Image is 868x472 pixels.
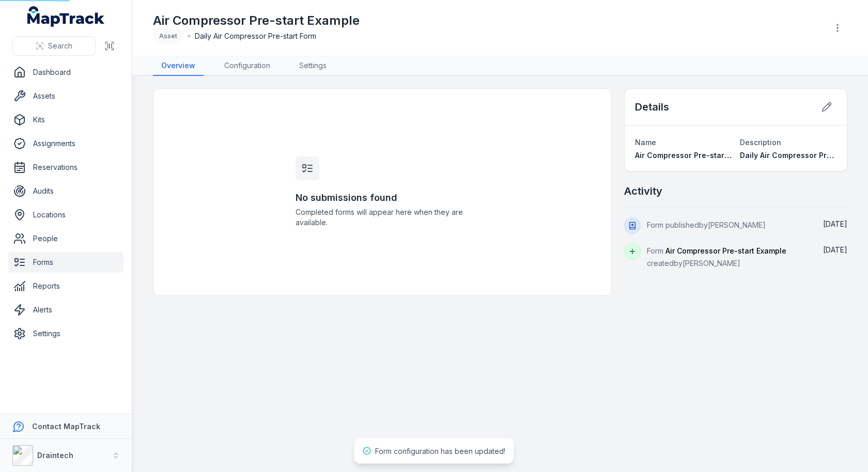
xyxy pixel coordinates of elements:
button: Search [12,36,96,56]
a: Alerts [8,300,123,320]
a: MapTrack [27,6,105,27]
a: Assets [8,86,123,106]
a: Dashboard [8,62,123,83]
time: 11/09/2025, 11:57:55 am [823,245,847,254]
h3: No submissions found [296,191,469,205]
strong: Contact MapTrack [32,422,100,431]
span: Form published by [PERSON_NAME] [647,221,766,229]
strong: Draintech [37,451,73,460]
a: Kits [8,109,123,130]
span: Description [740,138,781,147]
span: Daily Air Compressor Pre-start Form [195,31,316,41]
a: Locations [8,204,123,225]
span: Air Compressor Pre-start Example [665,246,786,255]
span: Search [48,41,72,51]
span: Form created by [PERSON_NAME] [647,246,786,268]
span: [DATE] [823,245,847,254]
span: Name [635,138,656,147]
time: 11/09/2025, 12:00:21 pm [823,219,847,228]
a: Overview [153,56,204,76]
span: Form configuration has been updated! [375,447,505,455]
a: Settings [291,56,335,76]
a: Configuration [216,56,278,76]
span: Air Compressor Pre-start Example [635,151,760,160]
div: Asset [153,29,183,43]
span: [DATE] [823,219,847,228]
h2: Activity [624,184,662,198]
span: Completed forms will appear here when they are available. [296,207,469,228]
h2: Details [635,100,669,114]
a: Forms [8,252,123,273]
a: Settings [8,323,123,344]
a: Assignments [8,133,123,154]
a: People [8,228,123,249]
a: Reports [8,276,123,296]
a: Audits [8,181,123,201]
h1: Air Compressor Pre-start Example [153,12,360,29]
a: Reservations [8,157,123,178]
